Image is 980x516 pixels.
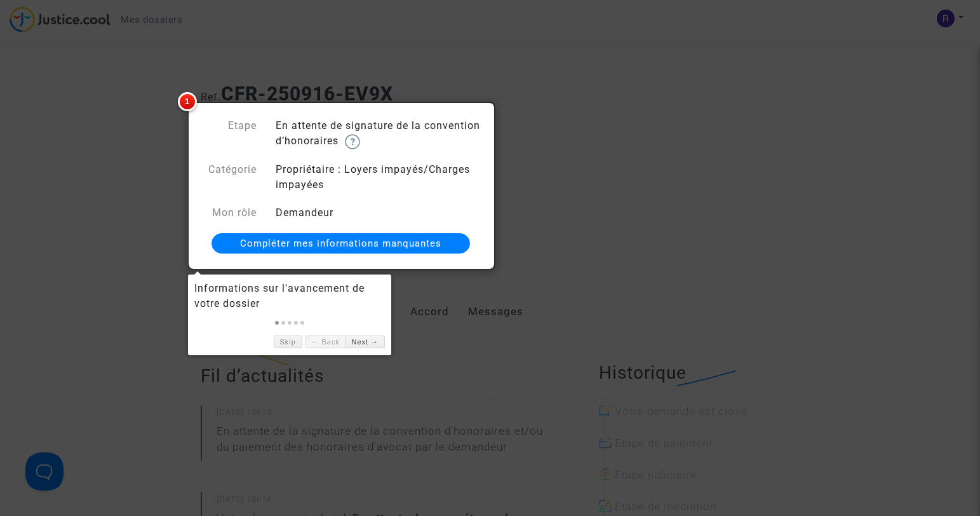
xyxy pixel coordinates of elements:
span: 1 [178,92,197,111]
div: Informations sur l'avancement de votre dossier [194,281,385,311]
span: Compléter mes informations manquantes [240,238,441,249]
div: En attente de signature de la convention d’honoraires [266,118,490,149]
div: Catégorie [191,162,266,193]
a: Skip [274,336,302,349]
div: Etape [191,118,266,149]
img: help.svg [345,134,360,149]
div: Mon rôle [191,205,266,221]
div: Demandeur [266,205,490,221]
div: Propriétaire : Loyers impayés/Charges impayées [266,162,490,193]
a: ← Back [305,336,346,349]
a: Next → [346,336,385,349]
